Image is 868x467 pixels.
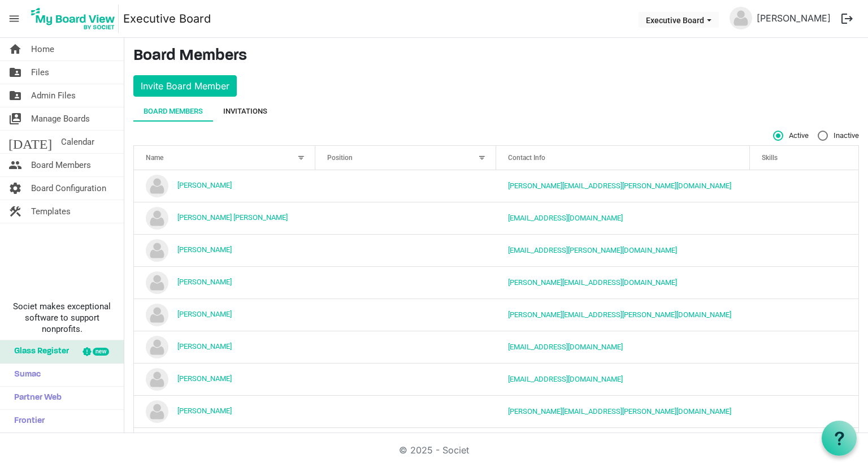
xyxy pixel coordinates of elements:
span: Sumac [8,364,41,386]
td: jlbanh@yahoo.com is template cell column header Contact Info [496,427,750,460]
td: column header Position [315,266,497,299]
span: settings [8,177,22,200]
td: Darla Hunzelman is template cell column header Name [134,299,315,331]
td: Amanda.Nuzum@scouting.org is template cell column header Contact Info [496,170,750,202]
h3: Board Members [133,47,859,66]
div: Invitations [223,106,267,117]
button: Executive Board dropdownbutton [639,12,719,28]
a: [PERSON_NAME] [177,407,232,415]
span: switch_account [8,107,22,130]
td: darla.hunzelman@scouting.org is template cell column header Contact Info [496,299,750,331]
td: column header Position [315,202,497,234]
a: My Board View Logo [28,5,123,33]
td: Beth Stelle Jones is template cell column header Name [134,202,315,234]
span: Glass Register [8,340,69,363]
span: Contact Info [508,154,545,162]
span: Home [31,38,54,60]
span: Name [146,154,163,162]
a: [EMAIL_ADDRESS][DOMAIN_NAME] [508,343,623,351]
a: [EMAIL_ADDRESS][DOMAIN_NAME] [508,214,623,222]
a: [PERSON_NAME][EMAIL_ADDRESS][DOMAIN_NAME] [508,278,677,287]
td: is template cell column header Skills [750,331,858,363]
td: is template cell column header Skills [750,202,858,234]
span: Manage Boards [31,107,90,130]
span: Partner Web [8,387,62,409]
td: Bill Boatwright is template cell column header Name [134,234,315,266]
div: tab-header [133,101,859,122]
span: Board Configuration [31,177,106,200]
a: [PERSON_NAME][EMAIL_ADDRESS][PERSON_NAME][DOMAIN_NAME] [508,310,731,319]
img: no-profile-picture.svg [146,400,168,423]
button: Invite Board Member [133,75,237,97]
td: Jennifer Banh is template cell column header Name [134,427,315,460]
div: Board Members [144,106,203,117]
img: no-profile-picture.svg [146,368,168,391]
span: folder_shared [8,61,22,84]
td: column header Position [315,234,497,266]
span: Calendar [61,131,94,153]
a: [PERSON_NAME] [177,310,232,318]
span: Board Members [31,154,91,176]
span: Admin Files [31,84,76,107]
td: James Aipperspach is template cell column header Name [134,363,315,395]
td: jack hilmes is template cell column header Name [134,331,315,363]
img: no-profile-picture.svg [730,7,752,29]
span: Files [31,61,49,84]
span: Active [773,131,809,141]
td: column header Position [315,427,497,460]
span: Position [327,154,353,162]
a: [PERSON_NAME] [177,181,232,189]
span: people [8,154,22,176]
img: no-profile-picture.svg [146,175,168,197]
img: no-profile-picture.svg [146,239,168,262]
a: [PERSON_NAME] [177,342,232,351]
td: is template cell column header Skills [750,395,858,427]
td: Jedd Moore is template cell column header Name [134,395,315,427]
a: [PERSON_NAME] [177,245,232,254]
span: menu [3,8,25,29]
span: home [8,38,22,60]
td: jimaip@mchsi.com is template cell column header Contact Info [496,363,750,395]
td: jedd.moore@scouting.org is template cell column header Contact Info [496,395,750,427]
td: is template cell column header Skills [750,234,858,266]
td: is template cell column header Skills [750,363,858,395]
td: dan@icomconsult.com is template cell column header Contact Info [496,266,750,299]
img: no-profile-picture.svg [146,336,168,358]
td: bethstellejones@gmail.com is template cell column header Contact Info [496,202,750,234]
a: [PERSON_NAME] [752,7,835,29]
span: folder_shared [8,84,22,107]
img: no-profile-picture.svg [146,207,168,230]
a: [PERSON_NAME] [PERSON_NAME] [177,213,288,222]
a: Executive Board [123,7,211,30]
td: column header Position [315,395,497,427]
a: [PERSON_NAME][EMAIL_ADDRESS][PERSON_NAME][DOMAIN_NAME] [508,407,731,416]
span: Skills [762,154,778,162]
img: no-profile-picture.svg [146,304,168,326]
img: no-profile-picture.svg [146,271,168,294]
td: Amanda Nuzum is template cell column header Name [134,170,315,202]
span: Societ makes exceptional software to support nonprofits. [5,301,119,335]
img: My Board View Logo [28,5,119,33]
a: © 2025 - Societ [399,444,469,456]
td: is template cell column header Skills [750,299,858,331]
a: [EMAIL_ADDRESS][DOMAIN_NAME] [508,375,623,383]
div: new [93,348,109,356]
td: jhilmes@finleylaw.com is template cell column header Contact Info [496,331,750,363]
td: is template cell column header Skills [750,266,858,299]
span: Templates [31,200,71,223]
span: construction [8,200,22,223]
a: [PERSON_NAME] [177,278,232,286]
a: [PERSON_NAME] [177,374,232,383]
a: [PERSON_NAME][EMAIL_ADDRESS][PERSON_NAME][DOMAIN_NAME] [508,181,731,190]
span: Frontier [8,410,45,433]
a: [EMAIL_ADDRESS][PERSON_NAME][DOMAIN_NAME] [508,246,677,254]
td: is template cell column header Skills [750,427,858,460]
td: Daniel Adams is template cell column header Name [134,266,315,299]
td: column header Position [315,299,497,331]
span: Inactive [818,131,859,141]
button: logout [835,7,859,31]
td: column header Position [315,170,497,202]
td: column header Position [315,331,497,363]
td: column header Position [315,363,497,395]
td: is template cell column header Skills [750,170,858,202]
